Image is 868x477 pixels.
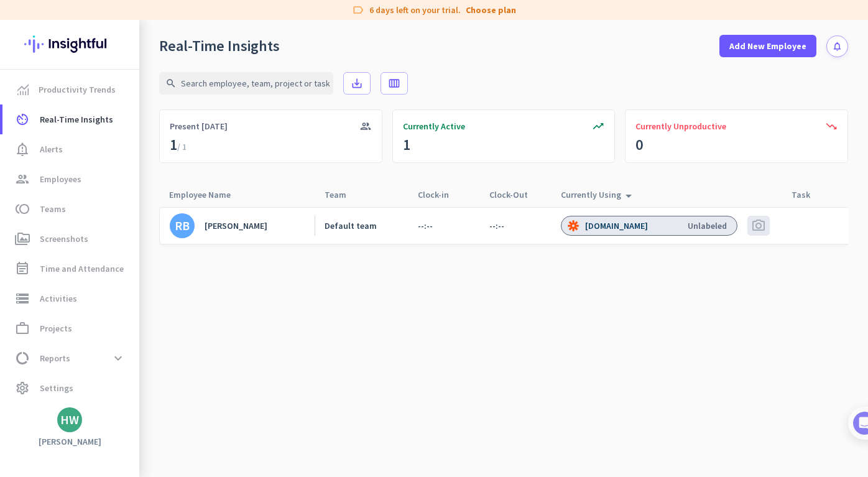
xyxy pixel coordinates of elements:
i: storage [15,291,30,306]
button: calendar_view_week [381,72,408,95]
i: group [15,172,30,187]
div: 0 [635,135,643,155]
i: trending_down [825,120,838,132]
span: Settings [40,381,73,396]
i: perm_media [15,231,30,246]
span: Teams [40,201,66,216]
img: c07e4acb64552574902606cf0c3943525c669e47.png [568,220,579,231]
span: Activities [40,291,77,306]
div: Task [792,186,825,203]
i: work_outline [15,321,30,336]
span: Projects [40,321,72,336]
i: av_timer [15,112,30,127]
span: Present [DATE] [170,120,228,132]
i: data_usage [15,351,30,366]
i: event_note [15,261,30,276]
button: save_alt [343,72,371,95]
a: settingsSettings [2,373,139,403]
i: search [165,78,177,89]
a: event_noteTime and Attendance [2,254,139,284]
span: Real-Time Insights [40,112,113,127]
app-real-time-attendance-cell: --:-- [489,220,504,231]
img: menu-item [17,84,29,95]
i: label [352,4,364,16]
a: RB[PERSON_NAME] [170,213,315,238]
a: storageActivities [2,284,139,313]
a: tollTeams [2,194,139,224]
div: Default team [325,220,377,231]
div: Currently Using [561,186,636,203]
span: Currently Unproductive [635,120,726,132]
a: work_outlineProjects [2,313,139,343]
a: groupEmployees [2,164,139,194]
div: Real-Time Insights [159,37,280,55]
div: 1 [403,135,410,155]
button: notifications [826,35,848,57]
a: Choose plan [466,4,516,16]
span: Productivity Trends [39,82,116,97]
i: settings [15,381,30,396]
div: Employee Name [169,186,246,203]
div: HW [60,414,79,426]
a: Default team [325,220,408,231]
span: / 1 [177,141,187,152]
span: Employees [40,172,81,187]
span: Reports [40,351,70,366]
i: group [359,120,372,132]
i: notifications [832,41,843,52]
a: notification_importantAlerts [2,134,139,164]
span: Screenshots [40,231,88,246]
div: Clock-in [418,186,464,203]
i: calendar_view_week [388,77,400,90]
a: perm_mediaScreenshots [2,224,139,254]
i: save_alt [351,77,363,90]
i: notification_important [15,142,30,157]
span: Time and Attendance [40,261,124,276]
span: photo_camera [751,218,766,233]
i: trending_up [592,120,604,132]
span: Alerts [40,142,63,157]
i: arrow_drop_up [621,188,636,203]
div: [DOMAIN_NAME] [585,220,650,231]
button: Add New Employee [719,35,816,57]
a: av_timerReal-Time Insights [2,104,139,134]
input: Search employee, team, project or task [159,72,333,95]
span: Currently Active [403,120,465,132]
div: 1 [170,135,187,155]
a: data_usageReportsexpand_more [2,343,139,373]
div: RB [175,220,190,232]
div: Clock-Out [489,186,543,203]
div: [PERSON_NAME] [205,220,267,231]
div: Team [325,186,361,203]
a: menu-itemProductivity Trends [2,75,139,104]
div: Unlabeled [688,220,727,231]
button: expand_more [107,347,129,369]
span: Add New Employee [729,40,806,52]
app-real-time-attendance-cell: --:-- [418,220,433,231]
i: toll [15,201,30,216]
img: Insightful logo [24,20,115,68]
